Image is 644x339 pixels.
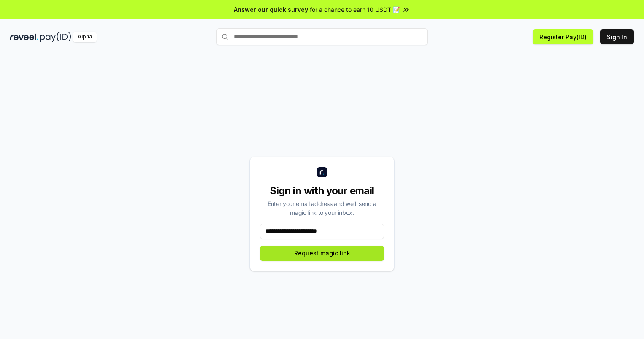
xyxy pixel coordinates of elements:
button: Register Pay(ID) [533,29,593,44]
span: for a chance to earn 10 USDT 📝 [310,5,400,14]
div: Sign in with your email [260,184,384,198]
img: logo_small [317,167,327,177]
button: Sign In [600,29,634,44]
span: Answer our quick survey [234,5,308,14]
div: Enter your email address and we’ll send a magic link to your inbox. [260,199,384,217]
img: pay_id [40,32,71,42]
img: reveel_dark [10,32,38,42]
button: Request magic link [260,246,384,261]
div: Alpha [73,32,97,42]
